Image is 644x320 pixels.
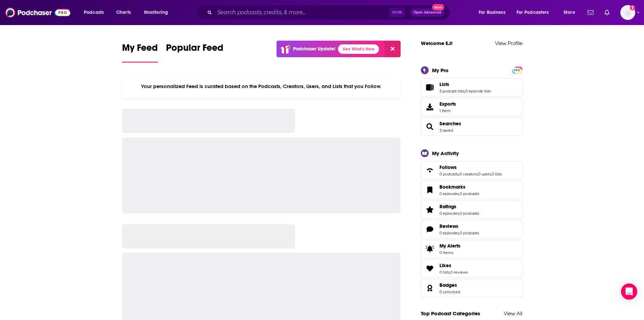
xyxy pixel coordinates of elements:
[439,164,502,170] a: Follows
[630,5,635,10] svg: Add a profile image
[439,121,461,127] a: Searches
[439,101,456,107] span: Exports
[459,172,459,176] span: ,
[439,164,457,170] span: Follows
[620,5,635,20] button: Show profile menu
[459,211,460,216] span: ,
[421,161,522,179] span: Follows
[122,42,158,63] a: My Feed
[423,205,437,214] a: Ratings
[421,240,522,258] a: My Alerts
[432,67,449,73] div: My Pro
[423,264,437,273] a: Likes
[5,6,70,19] img: Podchaser - Follow, Share and Rate Podcasts
[439,250,460,255] span: 0 items
[423,185,437,195] a: Bookmarks
[166,42,223,58] span: Popular Feed
[413,11,442,14] span: Open Advanced
[439,184,466,190] span: Bookmarks
[450,270,468,275] a: 0 reviews
[421,181,522,199] span: Bookmarks
[439,204,456,210] span: Ratings
[421,118,522,136] span: Searches
[439,172,459,176] a: 0 podcasts
[410,8,445,17] button: Open AdvancedNew
[459,191,460,196] span: ,
[439,262,451,269] span: Likes
[439,243,460,249] span: My Alerts
[144,8,168,17] span: Monitoring
[491,172,492,176] span: ,
[439,191,459,196] a: 0 episodes
[439,282,460,288] a: Badges
[421,40,453,46] a: Welcome EJ!
[460,191,479,196] a: 0 podcasts
[564,8,575,17] span: More
[423,102,437,112] span: Exports
[423,83,437,92] a: Lists
[293,46,335,52] p: Podchaser Update!
[439,211,459,216] a: 0 episodes
[112,7,135,18] a: Charts
[620,5,635,20] img: User Profile
[495,40,522,46] a: View Profile
[439,223,458,229] span: Reviews
[215,7,389,18] input: Search podcasts, credits, & more...
[474,7,514,18] button: open menu
[432,4,444,10] span: New
[439,270,450,275] a: 0 lists
[423,244,437,254] span: My Alerts
[477,172,478,176] span: ,
[439,290,460,294] a: 0 unlocked
[202,5,457,20] div: Search podcasts, credits, & more...
[450,270,450,275] span: ,
[421,200,522,219] span: Ratings
[479,8,505,17] span: For Business
[439,81,491,87] a: Lists
[517,8,549,17] span: For Podcasters
[439,128,453,133] a: 3 saved
[559,7,583,18] button: open menu
[79,7,113,18] button: open menu
[423,122,437,131] a: Searches
[460,211,479,216] a: 0 podcasts
[439,282,457,288] span: Badges
[602,7,612,18] a: Show notifications dropdown
[421,98,522,116] a: Exports
[423,283,437,293] a: Badges
[439,223,479,229] a: Reviews
[139,7,177,18] button: open menu
[513,67,521,72] a: PRO
[421,279,522,297] span: Badges
[421,310,480,317] a: Top Podcast Categories
[465,89,491,93] a: 0 episode lists
[459,231,460,235] span: ,
[439,204,479,210] a: Ratings
[84,8,104,17] span: Podcasts
[492,172,502,176] a: 0 lists
[122,42,158,58] span: My Feed
[512,7,559,18] button: open menu
[421,78,522,97] span: Lists
[464,89,465,93] span: ,
[439,184,479,190] a: Bookmarks
[513,68,521,73] span: PRO
[439,108,456,113] span: 1 item
[423,225,437,234] a: Reviews
[432,150,459,156] div: My Activity
[478,172,491,176] a: 0 users
[439,89,464,93] a: 3 podcast lists
[460,231,479,235] a: 0 podcasts
[122,75,401,98] div: Your personalized Feed is curated based on the Podcasts, Creators, Users, and Lists that you Follow.
[439,81,449,87] span: Lists
[621,283,637,300] div: Open Intercom Messenger
[421,220,522,238] span: Reviews
[166,42,223,63] a: Popular Feed
[620,5,635,20] span: Logged in as EJJackson
[116,8,131,17] span: Charts
[439,262,468,269] a: Likes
